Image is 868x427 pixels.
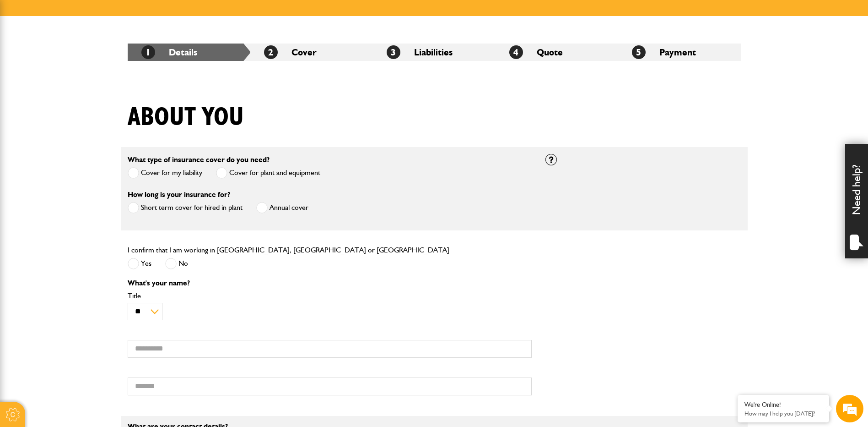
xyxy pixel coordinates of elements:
[264,45,278,59] span: 2
[216,167,320,179] label: Cover for plant and equipment
[12,166,167,274] textarea: Type your message and hit 'Enter'
[128,279,532,287] p: What's your name?
[509,45,523,59] span: 4
[845,144,868,258] div: Need help?
[128,44,250,61] li: Details
[165,258,188,269] label: No
[128,258,151,269] label: Yes
[744,401,822,409] div: We're Online!
[12,85,167,105] input: Enter your last name
[48,51,154,63] div: Chat with us now
[150,5,172,27] div: Minimize live chat window
[128,191,230,198] label: How long is your insurance for?
[496,44,618,61] li: Quote
[124,282,166,295] em: Start Chat
[618,44,741,61] li: Payment
[12,112,167,132] input: Enter your email address
[128,167,202,179] label: Cover for my liability
[12,139,167,159] input: Enter your phone number
[387,45,400,59] span: 3
[256,202,308,213] label: Annual cover
[250,44,373,61] li: Cover
[128,246,449,254] label: I confirm that I am working in [GEOGRAPHIC_DATA], [GEOGRAPHIC_DATA] or [GEOGRAPHIC_DATA]
[141,45,155,59] span: 1
[128,202,243,213] label: Short term cover for hired in plant
[128,102,244,133] h1: About you
[128,292,532,300] label: Title
[373,44,496,61] li: Liabilities
[744,410,822,417] p: How may I help you today?
[128,156,270,164] label: What type of insurance cover do you need?
[632,45,646,59] span: 5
